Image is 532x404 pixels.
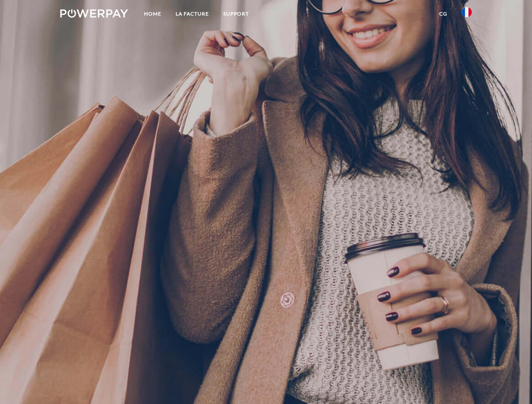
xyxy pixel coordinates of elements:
[432,6,454,21] a: CG
[168,6,216,21] a: LA FACTURE
[216,6,256,21] a: Support
[462,7,472,17] img: fr
[137,6,168,21] a: Home
[60,9,128,18] img: logo-powerpay-white.svg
